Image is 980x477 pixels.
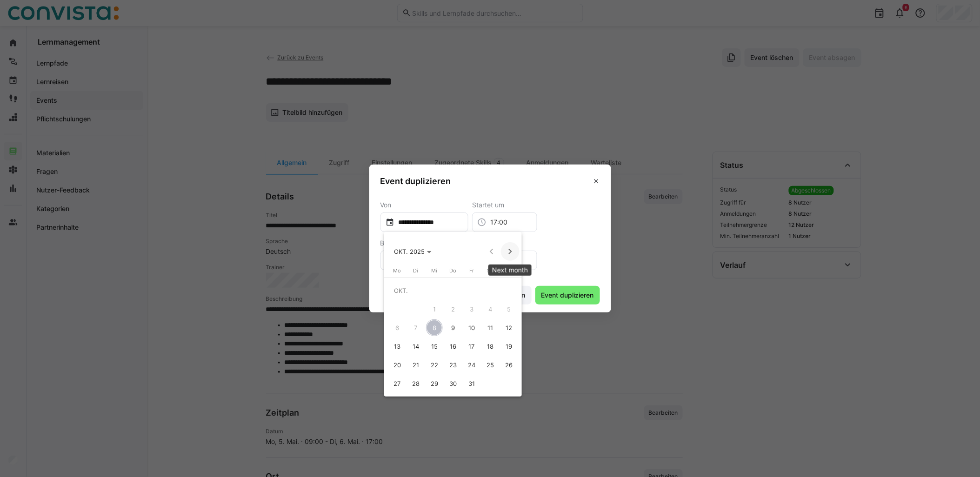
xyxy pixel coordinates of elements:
span: 14 [407,338,424,355]
button: 18. Oktober 2025 [481,337,500,356]
button: 14. Oktober 2025 [407,337,425,356]
span: 10 [463,319,480,336]
button: Next month [501,242,520,261]
span: 7 [407,319,424,336]
span: 17 [463,338,480,355]
button: Choose month and year [390,243,435,260]
button: 12. Oktober 2025 [500,318,518,337]
span: 8 [426,319,443,336]
button: 20. Oktober 2025 [388,356,407,374]
button: 24. Oktober 2025 [462,356,481,374]
span: 18 [482,338,499,355]
button: 26. Oktober 2025 [500,356,518,374]
button: 27. Oktober 2025 [388,374,407,393]
button: 11. Oktober 2025 [481,318,500,337]
button: Previous month [482,242,501,261]
span: 28 [407,375,424,392]
button: 13. Oktober 2025 [388,337,407,356]
span: 13 [389,338,406,355]
button: 16. Oktober 2025 [444,337,462,356]
span: 4 [482,301,499,318]
span: Mi [432,267,438,274]
span: 3 [463,301,480,318]
button: 6. Oktober 2025 [388,318,407,337]
button: 4. Oktober 2025 [481,300,500,318]
button: 19. Oktober 2025 [500,337,518,356]
span: Sa [487,267,493,274]
td: OKT. [388,281,518,300]
button: 17. Oktober 2025 [462,337,481,356]
span: 24 [463,357,480,373]
button: 23. Oktober 2025 [444,356,462,374]
span: 31 [463,375,480,392]
span: OKT. 2025 [394,248,425,255]
span: Mo [393,267,401,274]
span: 5 [500,301,517,318]
span: 27 [389,375,406,392]
button: 30. Oktober 2025 [444,374,462,393]
span: 12 [500,319,517,336]
div: Next month [488,265,532,276]
button: 22. Oktober 2025 [425,356,444,374]
span: 1 [426,301,443,318]
span: 20 [389,357,406,373]
span: 26 [500,357,517,373]
button: 3. Oktober 2025 [462,300,481,318]
button: 21. Oktober 2025 [407,356,425,374]
button: 10. Oktober 2025 [462,318,481,337]
button: 1. Oktober 2025 [425,300,444,318]
button: 9. Oktober 2025 [444,318,462,337]
button: 7. Oktober 2025 [407,318,425,337]
span: Fr [469,267,474,274]
span: 30 [445,375,461,392]
button: 2. Oktober 2025 [444,300,462,318]
span: 6 [389,319,406,336]
span: 11 [482,319,499,336]
span: Do [450,267,457,274]
span: 25 [482,357,499,373]
button: 28. Oktober 2025 [407,374,425,393]
button: 8. Oktober 2025 [425,318,444,337]
span: 19 [500,338,517,355]
button: 15. Oktober 2025 [425,337,444,356]
button: 29. Oktober 2025 [425,374,444,393]
button: 31. Oktober 2025 [462,374,481,393]
span: 29 [426,375,443,392]
span: 2 [445,301,461,318]
span: Di [413,267,419,274]
span: 21 [407,357,424,373]
span: 23 [445,357,461,373]
span: 9 [445,319,461,336]
button: 25. Oktober 2025 [481,356,500,374]
button: 5. Oktober 2025 [500,300,518,318]
span: 22 [426,357,443,373]
span: 15 [426,338,443,355]
span: 16 [445,338,461,355]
